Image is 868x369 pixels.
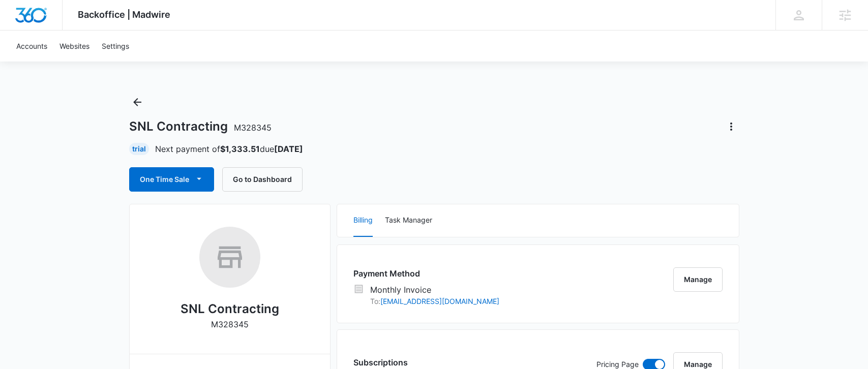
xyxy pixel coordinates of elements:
[39,60,91,67] div: Domain Overview
[353,267,499,280] h3: Payment Method
[370,296,499,306] p: To:
[112,60,171,67] div: Keywords by Traffic
[16,26,24,35] img: website_grey.svg
[129,119,272,134] h1: SNL Contracting
[53,30,96,61] a: Websites
[723,118,739,135] button: Actions
[78,9,170,20] span: Backoffice | Madwire
[234,122,272,133] span: M328345
[211,318,249,330] p: M328345
[155,143,303,155] p: Next payment of due
[129,143,149,155] div: Trial
[353,356,408,368] h3: Subscriptions
[129,167,214,192] button: One Time Sale
[181,300,279,318] h2: SNL Contracting
[385,204,432,237] button: Task Manager
[353,204,373,237] button: Billing
[220,144,260,154] strong: $1,333.51
[380,297,499,305] a: [EMAIL_ADDRESS][DOMAIN_NAME]
[96,30,135,61] a: Settings
[101,59,109,67] img: tab_keywords_by_traffic_grey.svg
[27,59,36,67] img: tab_domain_overview_orange.svg
[274,144,303,154] strong: [DATE]
[222,167,303,192] button: Go to Dashboard
[26,26,112,35] div: Domain: [DOMAIN_NAME]
[28,16,50,24] div: v 4.0.25
[10,30,53,61] a: Accounts
[370,284,499,296] p: Monthly Invoice
[129,94,145,110] button: Back
[16,16,24,24] img: logo_orange.svg
[673,267,723,292] button: Manage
